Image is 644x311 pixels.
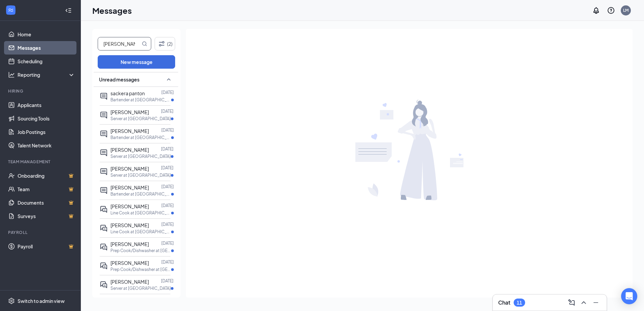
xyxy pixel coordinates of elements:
[110,285,171,291] p: Server at [GEOGRAPHIC_DATA]
[18,41,75,55] a: Messages
[18,139,75,152] a: Talent Network
[18,209,75,223] a: SurveysCrown
[18,112,75,125] a: Sourcing Tools
[161,259,174,265] p: [DATE]
[100,130,108,138] svg: ActiveChat
[92,5,132,16] h1: Messages
[158,297,171,303] p: [DATE]
[110,116,171,122] p: Server at [GEOGRAPHIC_DATA]
[98,55,175,69] button: New message
[110,279,149,285] span: [PERSON_NAME]
[607,6,615,14] svg: QuestionInfo
[161,240,174,246] p: [DATE]
[110,229,171,235] p: Line Cook at [GEOGRAPHIC_DATA]
[110,210,171,216] p: Line Cook at [GEOGRAPHIC_DATA]
[580,299,588,307] svg: ChevronUp
[110,172,171,178] p: Server at [GEOGRAPHIC_DATA]
[65,7,72,14] svg: Collapse
[100,205,108,213] svg: ActiveDoubleChat
[8,71,15,78] svg: Analysis
[110,97,171,103] p: Bartender at [GEOGRAPHIC_DATA]
[161,278,173,284] p: [DATE]
[161,184,174,189] p: [DATE]
[18,125,75,139] a: Job Postings
[161,203,174,208] p: [DATE]
[98,37,140,50] input: Search
[100,262,108,270] svg: ActiveDoubleChat
[18,240,75,253] a: PayrollCrown
[18,196,75,209] a: DocumentsCrown
[566,297,577,308] button: ComposeMessage
[110,90,145,96] span: sackera panton
[100,149,108,157] svg: ActiveChat
[100,168,108,176] svg: ActiveChat
[165,75,173,83] svg: SmallChevronUp
[110,241,149,247] span: [PERSON_NAME]
[100,243,108,251] svg: ActiveDoubleChat
[161,165,173,171] p: [DATE]
[110,260,149,266] span: [PERSON_NAME]
[18,298,65,304] div: Switch to admin view
[110,191,171,197] p: Bartender at [GEOGRAPHIC_DATA]
[100,92,108,100] svg: ActiveChat
[592,6,600,14] svg: Notifications
[517,300,522,306] div: 11
[110,248,171,253] p: Prep Cook/Dishwasher at [GEOGRAPHIC_DATA]
[110,184,149,191] span: [PERSON_NAME]
[8,298,15,304] svg: Settings
[7,7,14,13] svg: WorkstreamLogo
[592,299,600,307] svg: Minimize
[161,90,174,95] p: [DATE]
[110,135,171,140] p: Bartender at [GEOGRAPHIC_DATA]
[18,182,75,196] a: TeamCrown
[621,288,637,304] div: Open Intercom Messenger
[161,127,174,133] p: [DATE]
[8,230,74,235] div: Payroll
[161,221,174,227] p: [DATE]
[568,299,576,307] svg: ComposeMessage
[110,147,149,153] span: [PERSON_NAME]
[110,222,149,228] span: [PERSON_NAME]
[110,153,171,159] p: Server at [GEOGRAPHIC_DATA]
[99,76,139,83] span: Unread messages
[18,98,75,112] a: Applicants
[142,41,147,46] svg: MagnifyingGlass
[100,186,108,195] svg: ActiveChat
[110,203,149,209] span: [PERSON_NAME]
[8,88,74,94] div: Hiring
[100,111,108,119] svg: ActiveChat
[18,28,75,41] a: Home
[18,71,75,78] div: Reporting
[110,267,171,272] p: Prep Cook/Dishwasher at [GEOGRAPHIC_DATA]
[590,297,601,308] button: Minimize
[8,159,74,165] div: Team Management
[161,146,173,152] p: [DATE]
[158,40,166,48] svg: Filter
[110,109,149,115] span: [PERSON_NAME]
[100,224,108,232] svg: ActiveDoubleChat
[110,128,149,134] span: [PERSON_NAME]
[623,7,629,13] div: LM
[578,297,589,308] button: ChevronUp
[18,55,75,68] a: Scheduling
[161,108,173,114] p: [DATE]
[155,37,175,50] button: Filter (2)
[100,281,108,289] svg: ActiveDoubleChat
[110,166,149,172] span: [PERSON_NAME]
[498,299,510,306] h3: Chat
[18,169,75,182] a: OnboardingCrown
